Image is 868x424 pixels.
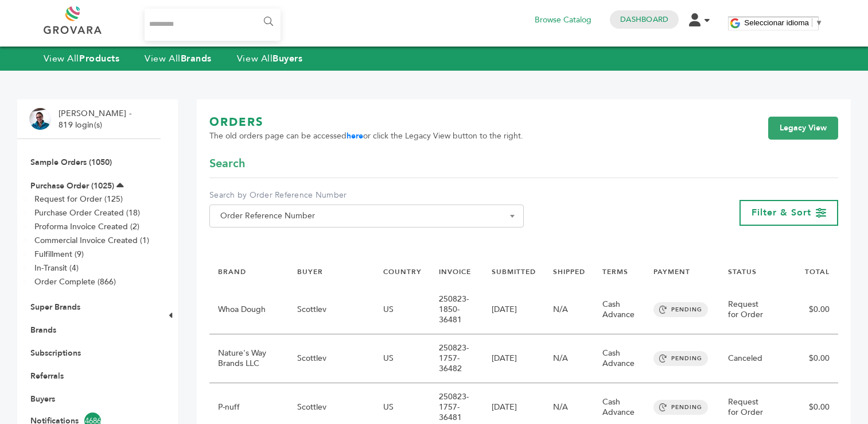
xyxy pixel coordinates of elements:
[209,114,523,130] h1: ORDERS
[79,52,119,65] strong: Products
[273,52,302,65] strong: Buyers
[780,286,838,334] td: $0.00
[297,267,323,276] a: BUYER
[653,302,708,317] span: PENDING
[237,52,303,65] a: View AllBuyers
[430,286,483,334] td: 250823-1850-36481
[30,371,64,381] a: Referrals
[30,180,114,191] a: Purchase Order (1025)
[815,18,823,27] span: ▼
[209,190,524,201] label: Search by Order Reference Number
[289,286,375,334] td: Scottlev
[653,267,690,276] a: PAYMENT
[216,208,517,224] span: Order Reference Number
[594,334,645,383] td: Cash Advance
[602,267,628,276] a: TERMS
[492,267,536,276] a: SUBMITTED
[744,18,809,27] span: Seleccionar idioma
[59,108,134,130] li: [PERSON_NAME] - 819 login(s)
[34,221,139,232] a: Proforma Invoice Created (2)
[653,351,708,366] span: PENDING
[535,14,591,26] a: Browse Catalog
[752,206,811,219] span: Filter & Sort
[218,267,246,276] a: BRAND
[375,334,430,383] td: US
[209,205,524,228] span: Order Reference Number
[544,334,594,383] td: N/A
[145,52,212,65] a: View AllBrands
[30,325,56,336] a: Brands
[383,267,422,276] a: COUNTRY
[30,348,81,359] a: Subscriptions
[430,334,483,383] td: 250823-1757-36482
[439,267,471,276] a: INVOICE
[30,394,55,404] a: Buyers
[653,400,708,415] span: PENDING
[30,302,80,313] a: Super Brands
[780,334,838,383] td: $0.00
[34,194,123,205] a: Request for Order (125)
[768,117,838,140] a: Legacy View
[728,267,757,276] a: STATUS
[30,157,112,168] a: Sample Orders (1050)
[375,286,430,334] td: US
[44,52,120,65] a: View AllProducts
[289,334,375,383] td: Scottlev
[594,286,645,334] td: Cash Advance
[347,130,363,141] a: here
[209,130,523,142] span: The old orders page can be accessed or click the Legacy View button to the right.
[145,9,281,41] input: Search...
[209,286,289,334] td: Whoa Dough
[209,334,289,383] td: Nature's Way Brands LLC
[812,18,812,27] span: ​
[34,235,149,246] a: Commercial Invoice Created (1)
[719,334,780,383] td: Canceled
[34,207,140,218] a: Purchase Order Created (18)
[34,249,84,260] a: Fulfillment (9)
[544,286,594,334] td: N/A
[483,334,544,383] td: [DATE]
[744,18,823,27] a: Seleccionar idioma​
[805,267,830,276] a: TOTAL
[620,14,668,25] a: Dashboard
[34,276,116,287] a: Order Complete (866)
[209,156,245,172] span: Search
[34,263,79,273] a: In-Transit (4)
[181,52,212,65] strong: Brands
[553,267,585,276] a: SHIPPED
[719,286,780,334] td: Request for Order
[483,286,544,334] td: [DATE]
